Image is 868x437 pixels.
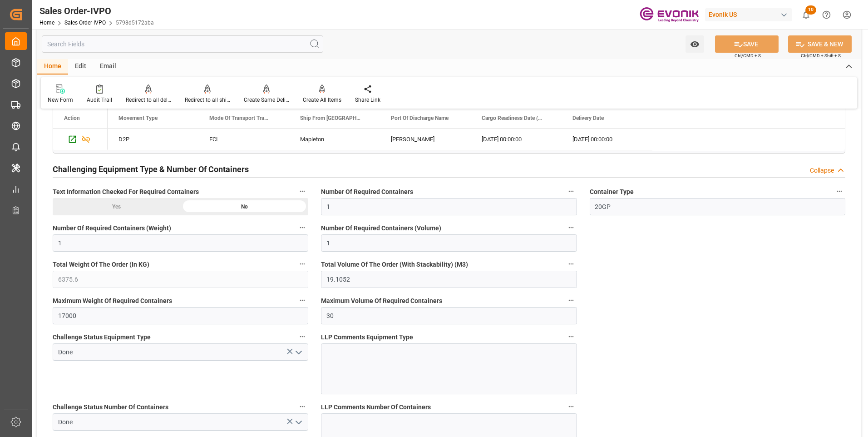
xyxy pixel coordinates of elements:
img: Evonik-brand-mark-Deep-Purple-RGB.jpeg_1700498283.jpeg [640,7,699,23]
div: Home [37,59,68,74]
span: Container Type [590,187,634,197]
div: Redirect to all deliveries [126,96,171,104]
span: Number Of Required Containers (Volume) [321,223,441,233]
div: Yes [53,198,181,215]
button: open menu [686,35,704,53]
div: New Form [48,96,73,104]
span: Ship From [GEOGRAPHIC_DATA] [300,115,361,121]
a: Home [39,20,54,26]
span: LLP Comments Equipment Type [321,333,413,342]
button: Number Of Required Containers (Volume) [565,222,577,233]
input: Search Fields [42,35,323,53]
span: Challenge Status Number Of Containers [53,402,168,412]
span: Maximum Weight Of Required Containers [53,296,172,306]
span: Challenge Status Equipment Type [53,333,151,342]
div: Sales Order-IVPO [39,4,154,18]
span: 10 [805,5,816,15]
button: Number Of Required Containers [565,185,577,197]
div: Evonik US [705,8,792,21]
div: Press SPACE to select this row. [53,129,108,150]
button: Challenge Status Number Of Containers [296,401,308,412]
div: FCL [198,129,289,150]
span: Cargo Readiness Date (Shipping Date) [482,115,542,121]
div: Collapse [810,166,834,175]
div: Press SPACE to select this row. [108,129,652,150]
div: Email [93,59,123,74]
span: Port Of Discharge Name [391,115,449,121]
button: SAVE [715,35,779,53]
span: Number Of Required Containers [321,187,413,197]
div: Create Same Delivery Date [244,96,289,104]
div: Create All Items [303,96,341,104]
button: Evonik US [705,6,796,23]
div: No [181,198,309,215]
div: D2P [108,129,198,150]
span: Movement Type [118,115,158,121]
span: Total Weight Of The Order (In KG) [53,260,149,269]
span: Mode Of Transport Translation [209,115,270,121]
span: Delivery Date [572,115,604,121]
button: LLP Comments Number Of Containers [565,401,577,412]
span: LLP Comments Number Of Containers [321,402,431,412]
button: Maximum Volume Of Required Containers [565,294,577,306]
span: Ctrl/CMD + Shift + S [801,52,841,59]
div: Edit [68,59,93,74]
a: Sales Order-IVPO [64,20,106,26]
div: Action [64,115,80,121]
button: Total Weight Of The Order (In KG) [296,258,308,270]
button: Challenge Status Equipment Type [296,331,308,343]
div: Audit Trail [87,96,112,104]
button: show 10 new notifications [796,5,816,25]
span: Ctrl/CMD + S [735,52,761,59]
div: Redirect to all shipments [185,96,230,104]
span: Total Volume Of The Order (With Stackability) (M3) [321,260,468,269]
span: Maximum Volume Of Required Containers [321,296,442,306]
button: SAVE & NEW [788,35,852,53]
button: Help Center [816,5,837,25]
span: Text Information Checked For Required Containers [53,187,199,197]
h2: Challenging Equipment Type & Number Of Containers [53,163,249,175]
div: [DATE] 00:00:00 [471,129,562,150]
button: Total Volume Of The Order (With Stackability) (M3) [565,258,577,270]
div: Share Link [355,96,380,104]
button: Text Information Checked For Required Containers [296,185,308,197]
button: LLP Comments Equipment Type [565,331,577,343]
span: Number Of Required Containers (Weight) [53,223,171,233]
div: [PERSON_NAME] [380,129,471,150]
button: Container Type [833,185,845,197]
div: Mapleton [289,129,380,150]
div: [DATE] 00:00:00 [562,129,652,150]
button: open menu [291,345,305,359]
button: Maximum Weight Of Required Containers [296,294,308,306]
button: open menu [291,415,305,429]
button: Number Of Required Containers (Weight) [296,222,308,233]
